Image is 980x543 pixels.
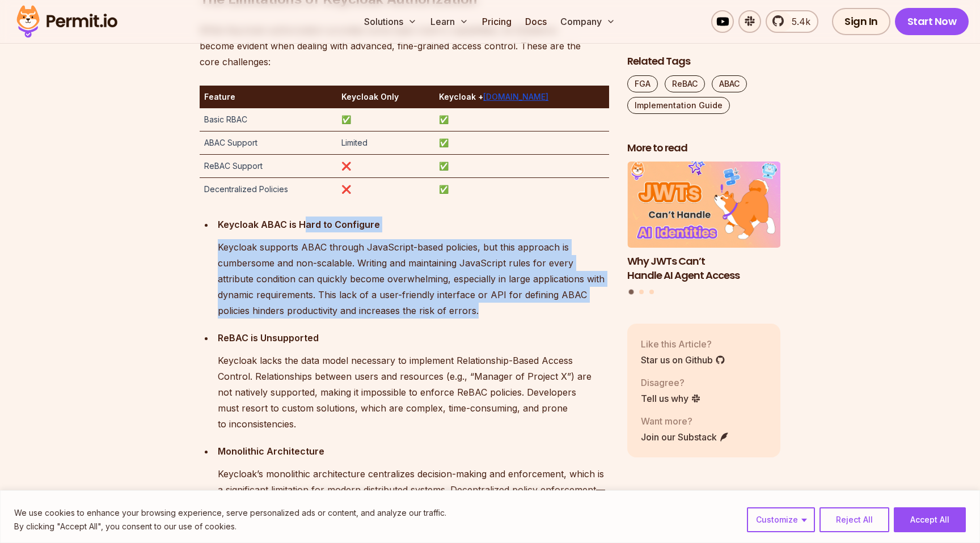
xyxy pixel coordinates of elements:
th: Keycloak + [434,86,609,108]
p: Keycloak lacks the data model necessary to implement Relationship-Based Access Control. Relations... [218,353,609,432]
button: Company [556,10,620,33]
button: Go to slide 1 [629,290,634,295]
a: Implementation Guide [627,97,730,114]
button: Go to slide 2 [639,290,644,295]
a: Docs [521,10,551,33]
button: Go to slide 3 [649,290,654,295]
a: Sign In [832,8,890,35]
p: We use cookies to enhance your browsing experience, serve personalized ads or content, and analyz... [14,506,446,520]
button: Customize [747,507,815,532]
a: [DOMAIN_NAME] [483,92,548,101]
th: Keycloak Only [337,86,434,108]
p: Like this Article? [641,337,725,351]
h2: Related Tags [627,54,780,69]
th: Feature [200,86,337,108]
strong: ReBAC is Unsupported [218,332,319,343]
a: Join our Substack [641,430,729,444]
td: ✅ [434,155,609,178]
td: ✅ [434,131,609,155]
a: FGA [627,75,658,92]
a: Start Now [895,8,969,35]
h3: Why JWTs Can’t Handle AI Agent Access [627,254,780,283]
td: ✅ [434,108,609,131]
td: ReBAC Support [200,155,337,178]
a: Pricing [478,10,516,33]
img: Permit logo [11,2,122,41]
img: Why JWTs Can’t Handle AI Agent Access [627,162,780,248]
div: Posts [627,162,780,296]
button: Learn [426,10,473,33]
a: Why JWTs Can’t Handle AI Agent AccessWhy JWTs Can’t Handle AI Agent Access [627,162,780,283]
td: ABAC Support [200,131,337,155]
a: ReBAC [665,75,705,92]
p: Want more? [641,414,729,428]
p: Keycloak supports ABAC through JavaScript-based policies, but this approach is cumbersome and non... [218,239,609,319]
p: Disagree? [641,376,701,389]
a: Star us on Github [641,353,725,367]
li: 1 of 3 [627,162,780,283]
h2: More to read [627,141,780,155]
td: Basic RBAC [200,108,337,131]
td: Decentralized Policies [200,178,337,201]
td: Limited [337,131,434,155]
p: By clicking "Accept All", you consent to our use of cookies. [14,520,446,533]
span: 5.4k [785,15,810,28]
td: ❌ [337,155,434,178]
button: Accept All [894,507,966,532]
strong: Monolithic Architecture [218,446,324,457]
p: While Keycloak authorization provides some basic built-in capabilities, its limitations become ev... [200,22,609,70]
a: ABAC [712,75,747,92]
a: Tell us why [641,392,701,405]
button: Reject All [820,507,889,532]
td: ✅ [337,108,434,131]
button: Solutions [360,10,421,33]
td: ✅ [434,178,609,201]
a: 5.4k [766,10,818,33]
td: ❌ [337,178,434,201]
strong: Keycloak ABAC is Hard to Configure [218,219,380,230]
